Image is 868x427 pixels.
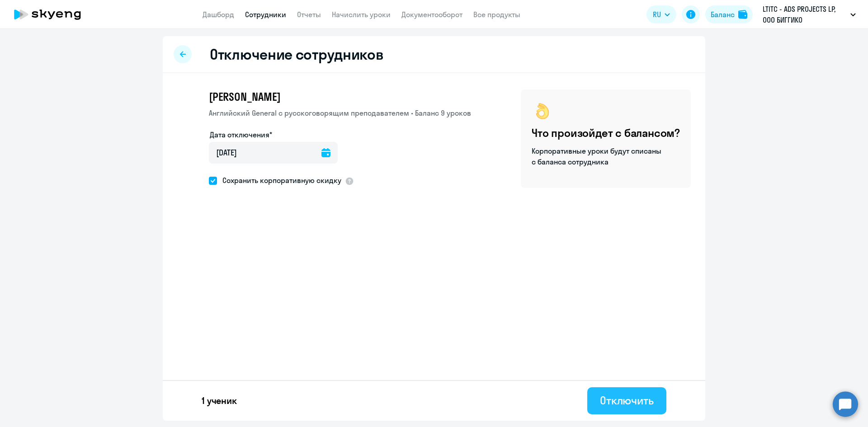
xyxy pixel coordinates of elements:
p: 1 ученик [202,394,237,407]
a: Сотрудники [245,10,286,19]
img: ok [532,100,553,122]
span: Сохранить корпоративную скидку [217,175,341,186]
p: Английский General с русскоговорящим преподавателем • Баланс 9 уроков [209,108,471,118]
img: balance [738,10,747,19]
div: Отключить [600,393,654,408]
label: Дата отключения* [210,129,272,140]
a: Документооборот [401,10,462,19]
h2: Отключение сотрудников [210,45,383,63]
button: Отключить [587,387,666,414]
button: RU [646,5,676,23]
button: Балансbalance [705,5,753,23]
p: LTITC - ADS PROJECTS LP, ООО БИГГИКО [763,4,847,25]
div: Баланс [711,9,735,20]
a: Дашборд [203,10,234,19]
span: RU [653,9,661,20]
input: дд.мм.гггг [209,142,338,164]
p: Корпоративные уроки будут списаны с баланса сотрудника [532,145,663,167]
h4: Что произойдет с балансом? [532,126,680,140]
a: Начислить уроки [332,10,391,19]
button: LTITC - ADS PROJECTS LP, ООО БИГГИКО [758,4,860,25]
a: Отчеты [297,10,321,19]
span: [PERSON_NAME] [209,89,280,104]
a: Все продукты [473,10,520,19]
